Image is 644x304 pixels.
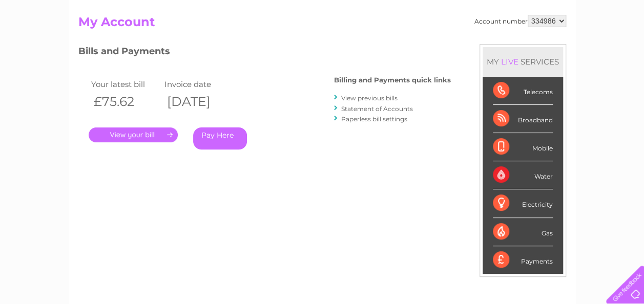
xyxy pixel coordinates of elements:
[162,91,236,112] th: [DATE]
[341,105,413,113] a: Statement of Accounts
[162,77,236,91] td: Invoice date
[555,44,570,51] a: Blog
[493,105,553,133] div: Broadband
[89,77,162,91] td: Your latest bill
[89,91,162,112] th: £75.62
[493,77,553,105] div: Telecoms
[78,15,566,34] h2: My Account
[493,218,553,246] div: Gas
[493,133,553,161] div: Mobile
[193,127,247,149] a: Pay Here
[451,5,522,18] a: 0333 014 3131
[464,44,483,51] a: Water
[334,76,451,84] h4: Billing and Payments quick links
[493,189,553,218] div: Electricity
[493,161,553,189] div: Water
[341,94,398,102] a: View previous bills
[489,44,512,51] a: Energy
[341,115,407,123] a: Paperless bill settings
[89,127,178,142] a: .
[576,44,601,51] a: Contact
[499,57,521,67] div: LIVE
[78,44,451,62] h3: Bills and Payments
[610,44,634,51] a: Log out
[483,47,563,76] div: MY SERVICES
[80,6,565,50] div: Clear Business is a trading name of Verastar Limited (registered in [GEOGRAPHIC_DATA] No. 3667643...
[474,15,566,27] div: Account number
[518,44,549,51] a: Telecoms
[493,246,553,274] div: Payments
[23,27,75,58] img: logo.png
